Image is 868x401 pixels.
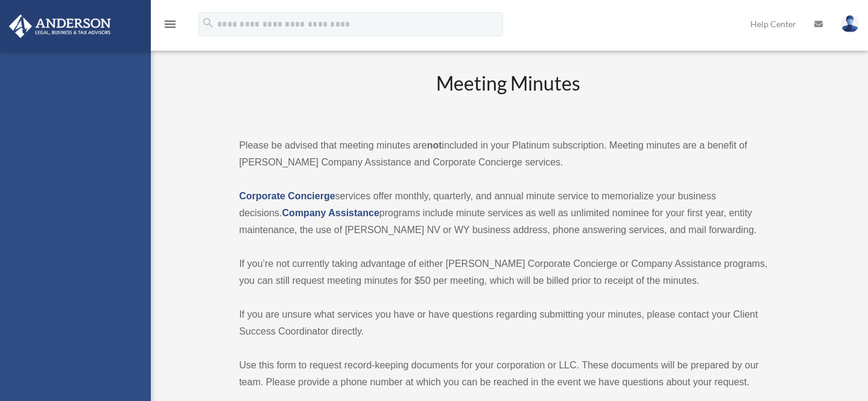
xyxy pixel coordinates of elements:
a: Corporate Concierge [239,191,335,201]
p: Please be advised that meeting minutes are included in your Platinum subscription. Meeting minute... [239,137,776,171]
p: Use this form to request record-keeping documents for your corporation or LLC. These documents wi... [239,357,776,391]
p: If you are unsure what services you have or have questions regarding submitting your minutes, ple... [239,306,776,340]
p: services offer monthly, quarterly, and annual minute service to memorialize your business decisio... [239,188,776,239]
i: search [201,16,215,30]
a: Company Assistance [282,208,379,218]
p: If you’re not currently taking advantage of either [PERSON_NAME] Corporate Concierge or Company A... [239,255,776,289]
img: User Pic [841,15,859,33]
h2: Meeting Minutes [239,70,776,120]
a: menu [163,21,177,31]
img: Anderson Advisors Platinum Portal [5,14,115,38]
i: menu [163,17,177,31]
strong: not [427,140,442,150]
